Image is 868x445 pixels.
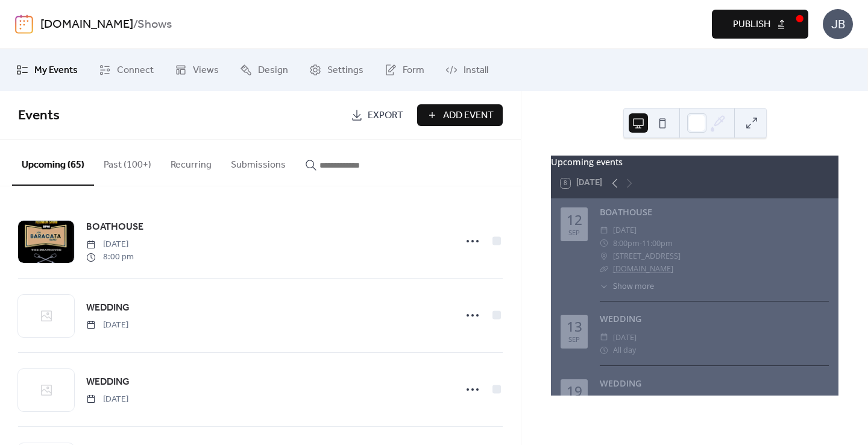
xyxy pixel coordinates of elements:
[600,262,608,275] div: ​
[342,104,412,126] a: Export
[600,250,608,262] div: ​
[567,385,582,399] div: 19
[551,156,838,169] div: Upcoming events
[133,13,137,36] b: /
[613,237,640,250] span: 8:00pm
[436,54,497,86] a: Install
[613,396,637,408] span: [DATE]
[443,109,494,123] span: Add Event
[300,54,373,86] a: Settings
[600,344,608,356] div: ​
[600,377,829,390] div: WEDDING
[376,54,433,86] a: Form
[86,393,128,406] span: [DATE]
[94,140,161,185] button: Past (100+)
[86,319,128,332] span: [DATE]
[161,140,221,185] button: Recurring
[368,109,403,123] span: Export
[613,331,637,344] span: [DATE]
[403,63,424,78] span: Form
[568,229,580,236] div: Sep
[137,13,172,36] b: Shows
[464,63,488,78] span: Install
[613,250,681,262] span: [STREET_ADDRESS]
[613,281,654,292] span: Show more
[733,17,770,32] span: Publish
[86,375,130,390] span: WEDDING
[568,336,580,342] div: Sep
[7,54,87,86] a: My Events
[823,9,853,39] div: JB
[86,301,130,315] span: WEDDING
[117,63,154,78] span: Connect
[567,320,582,334] div: 13
[86,220,143,235] span: BOATHOUSE
[600,331,608,344] div: ​
[12,140,94,186] button: Upcoming (65)
[613,344,636,356] span: All day
[417,104,503,126] button: Add Event
[613,224,637,236] span: [DATE]
[600,312,829,326] div: WEDDING
[600,206,652,218] a: BOATHOUSE
[15,14,33,34] img: logo
[86,219,143,235] a: BOATHOUSE
[86,251,134,264] span: 8:00 pm
[600,237,608,250] div: ​
[258,63,288,78] span: Design
[712,10,808,39] button: Publish
[231,54,297,86] a: Design
[613,264,673,274] a: [DOMAIN_NAME]
[221,140,295,185] button: Submissions
[600,224,608,236] div: ​
[34,63,78,78] span: My Events
[327,63,363,78] span: Settings
[40,13,133,36] a: [DOMAIN_NAME]
[18,103,60,129] span: Events
[640,237,642,250] span: -
[600,396,608,408] div: ​
[86,374,130,390] a: WEDDING
[166,54,228,86] a: Views
[90,54,163,86] a: Connect
[642,237,673,250] span: 11:00pm
[600,281,654,292] button: ​Show more
[86,300,130,316] a: WEDDING
[600,281,608,292] div: ​
[193,63,219,78] span: Views
[567,213,582,227] div: 12
[86,238,134,251] span: [DATE]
